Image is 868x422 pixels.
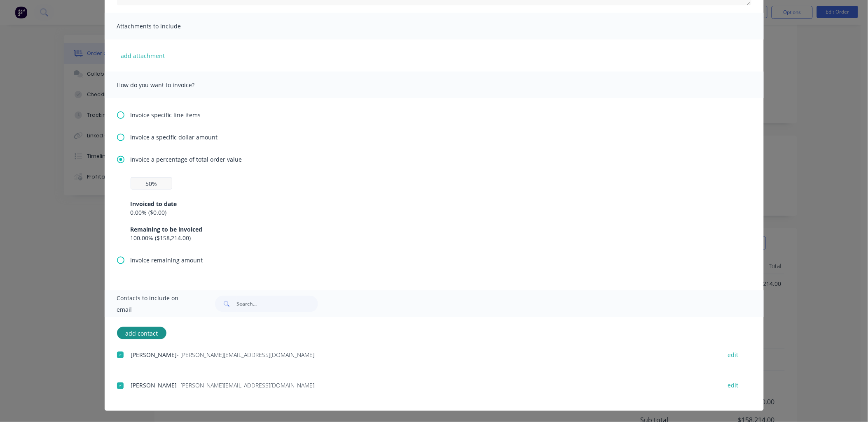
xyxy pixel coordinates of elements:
div: Invoiced to date [131,199,738,208]
button: edit [723,349,744,360]
input: 0% [131,177,172,190]
span: - [PERSON_NAME][EMAIL_ADDRESS][DOMAIN_NAME] [177,382,315,390]
input: Search... [236,296,318,312]
span: How do you want to invoice? [117,79,208,91]
span: Contacts to include on email [117,292,195,315]
div: 0.00 % ( $0.00 ) [131,208,738,217]
span: Invoice a specific dollar amount [131,133,218,141]
div: Remaining to be invoiced [131,225,738,234]
button: add contact [117,327,166,339]
span: - [PERSON_NAME][EMAIL_ADDRESS][DOMAIN_NAME] [177,351,315,359]
button: add attachment [117,49,169,62]
span: Invoice a percentage of total order value [131,155,242,164]
span: [PERSON_NAME] [131,382,177,390]
span: [PERSON_NAME] [131,351,177,359]
span: Invoice remaining amount [131,256,203,264]
span: Attachments to include [117,21,208,32]
span: Invoice specific line items [131,111,201,119]
button: edit [723,380,744,391]
div: 100.00 % ( $158,214.00 ) [131,234,738,242]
